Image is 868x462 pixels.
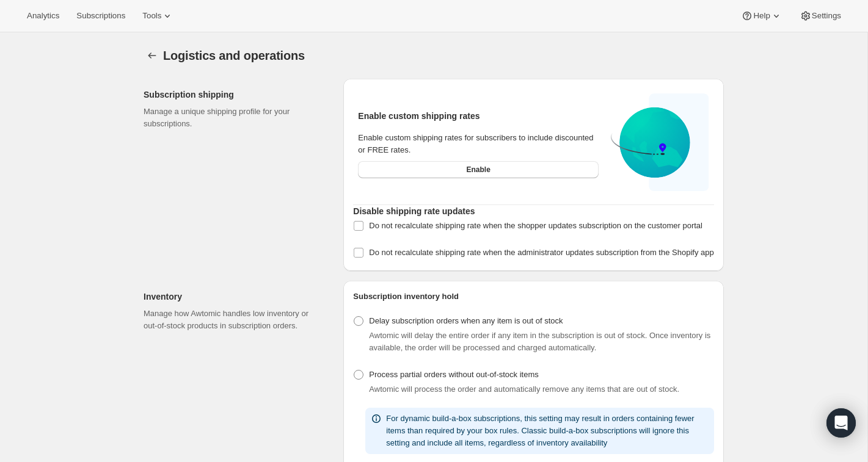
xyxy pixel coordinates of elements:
span: Awtomic will process the order and automatically remove any items that are out of stock. [369,384,679,394]
span: Process partial orders without out-of-stock items [369,370,538,379]
span: Do not recalculate shipping rate when the administrator updates subscription from the Shopify app [369,248,713,257]
span: Logistics and operations [163,49,305,62]
button: Settings [144,47,161,64]
button: Analytics [20,7,67,24]
h2: Disable shipping rate updates [353,205,714,217]
button: Subscriptions [69,7,133,24]
h2: Subscription shipping [144,88,324,101]
span: Delay subscription orders when any item is out of stock [369,316,563,325]
h2: Subscription inventory hold [353,291,714,303]
span: Settings [812,11,841,21]
span: Tools [142,11,161,21]
button: Enable [358,161,599,178]
span: Do not recalculate shipping rate when the shopper updates subscription on the customer portal [369,221,702,230]
span: Help [753,11,770,21]
span: Awtomic will delay the entire order if any item in the subscription is out of stock. Once invento... [369,331,710,352]
span: Analytics [27,11,59,21]
h2: Enable custom shipping rates [358,110,599,122]
p: For dynamic build-a-box subscriptions, this setting may result in orders containing fewer items t... [386,413,709,449]
h2: Inventory [144,291,324,303]
p: Manage a unique shipping profile for your subscriptions. [144,106,324,130]
button: Help [734,7,789,24]
div: Enable custom shipping rates for subscribers to include discounted or FREE rates. [358,132,599,156]
button: Tools [135,7,181,24]
div: Open Intercom Messenger [826,408,856,438]
span: Enable [466,165,490,175]
p: Manage how Awtomic handles low inventory or out-of-stock products in subscription orders. [144,308,324,332]
span: Subscriptions [76,11,125,21]
button: Settings [792,7,848,24]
